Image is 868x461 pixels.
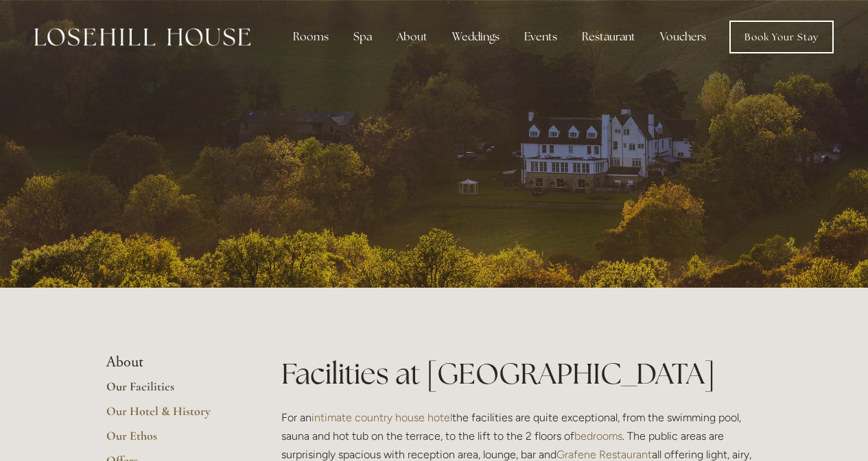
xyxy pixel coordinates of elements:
div: About [386,23,438,51]
a: bedrooms [574,429,622,443]
div: Restaurant [571,23,646,51]
div: Events [513,23,568,51]
a: intimate country house hotel [312,411,452,424]
a: Book Your Stay [729,21,834,53]
a: Our Facilities [106,379,237,403]
div: Spa [342,23,383,51]
div: Rooms [282,23,340,51]
a: Our Ethos [106,428,237,453]
img: Losehill House [34,28,250,46]
a: Vouchers [649,23,717,51]
h1: Facilities at [GEOGRAPHIC_DATA] [281,353,762,394]
li: About [106,353,237,371]
div: Weddings [441,23,511,51]
a: Grafene Restaurant [556,448,652,461]
a: Our Hotel & History [106,403,237,428]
